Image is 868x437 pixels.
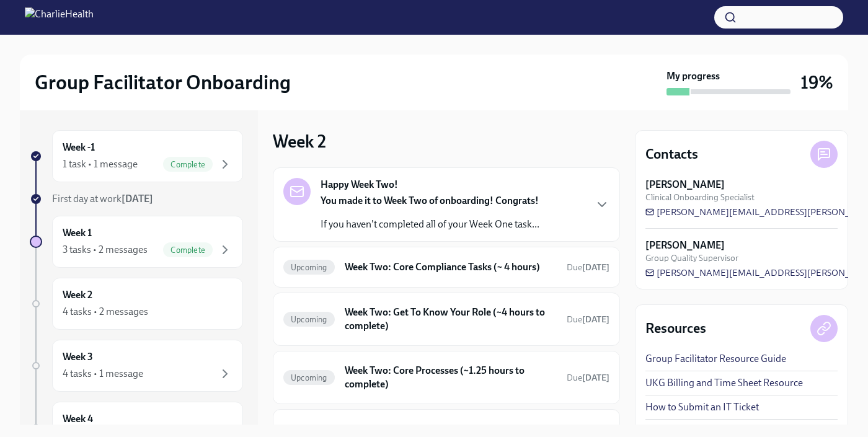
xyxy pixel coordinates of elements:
[645,178,725,192] strong: [PERSON_NAME]
[645,376,803,390] a: UKG Billing and Time Sheet Resource
[321,195,539,206] strong: You made it to Week Two of onboarding! Congrats!
[645,239,725,252] strong: [PERSON_NAME]
[30,216,243,268] a: Week 13 tasks • 2 messagesComplete
[163,245,213,255] span: Complete
[63,226,92,240] h6: Week 1
[283,361,609,394] a: UpcomingWeek Two: Core Processes (~1.25 hours to complete)Due[DATE]
[30,340,243,392] a: Week 34 tasks • 1 message
[645,319,706,338] h4: Resources
[63,157,138,171] div: 1 task • 1 message
[582,314,609,325] strong: [DATE]
[800,71,833,94] h3: 19%
[567,372,609,384] span: October 6th, 2025 10:00
[163,160,213,169] span: Complete
[273,130,326,152] h3: Week 2
[567,314,609,325] span: Due
[283,303,609,335] a: UpcomingWeek Two: Get To Know Your Role (~4 hours to complete)Due[DATE]
[63,305,148,319] div: 4 tasks • 2 messages
[645,352,786,366] a: Group Facilitator Resource Guide
[35,70,291,95] h2: Group Facilitator Onboarding
[122,193,153,205] strong: [DATE]
[52,193,153,205] span: First day at work
[345,364,557,391] h6: Week Two: Core Processes (~1.25 hours to complete)
[30,278,243,330] a: Week 24 tasks • 2 messages
[63,288,92,302] h6: Week 2
[666,69,720,83] strong: My progress
[30,130,243,182] a: Week -11 task • 1 messageComplete
[63,412,93,426] h6: Week 4
[582,262,609,273] strong: [DATE]
[345,306,557,333] h6: Week Two: Get To Know Your Role (~4 hours to complete)
[567,262,609,273] span: October 6th, 2025 10:00
[567,373,609,383] span: Due
[25,7,94,27] img: CharlieHealth
[283,315,335,324] span: Upcoming
[63,141,95,154] h6: Week -1
[645,192,755,203] span: Clinical Onboarding Specialist
[645,400,759,414] a: How to Submit an IT Ticket
[63,350,93,364] h6: Week 3
[283,263,335,272] span: Upcoming
[321,178,398,192] strong: Happy Week Two!
[63,243,148,257] div: 3 tasks • 2 messages
[567,314,609,325] span: October 6th, 2025 10:00
[283,257,609,277] a: UpcomingWeek Two: Core Compliance Tasks (~ 4 hours)Due[DATE]
[30,192,243,206] a: First day at work[DATE]
[645,252,738,264] span: Group Quality Supervisor
[321,218,539,231] p: If you haven't completed all of your Week One task...
[283,373,335,382] span: Upcoming
[345,260,557,274] h6: Week Two: Core Compliance Tasks (~ 4 hours)
[63,367,143,381] div: 4 tasks • 1 message
[567,262,609,273] span: Due
[645,145,698,164] h4: Contacts
[582,373,609,383] strong: [DATE]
